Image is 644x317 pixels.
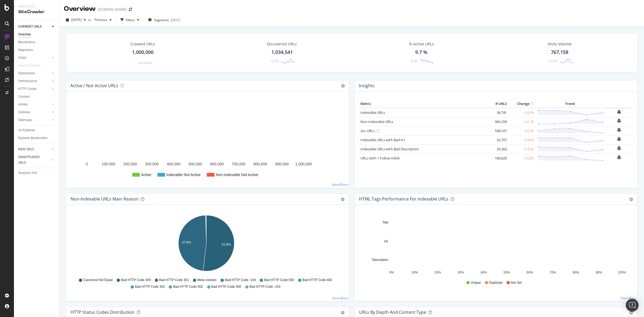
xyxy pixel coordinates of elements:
span: Segments [154,18,169,22]
a: Movements [18,39,56,45]
div: gear [629,311,633,315]
div: gear [341,198,345,201]
td: 963,259 [487,117,508,126]
td: 186,620 [487,154,508,163]
a: View More [332,296,348,300]
div: Visits Volume [548,41,572,47]
div: HTTP Codes [18,86,36,92]
span: Bad HTTP Code 502 [173,285,203,289]
td: 538,107 [487,126,508,135]
div: 1,034,541 [271,49,293,56]
span: Bad HTTP Code 500 [264,278,294,282]
div: DISAPPEARED URLS [18,154,45,166]
text: 47.6% [182,241,191,244]
div: gear [341,311,345,315]
a: View More [332,182,348,187]
text: H1 [384,239,389,243]
a: Sitemaps [18,117,50,123]
div: Open Intercom Messenger [626,299,639,312]
div: HTTP Status Codes Distribution [71,309,134,315]
a: Inlinks [18,102,50,107]
div: Sitemaps [18,117,32,123]
td: 36,741 [487,108,508,117]
text: 500,000 [188,162,202,166]
div: Url Explorer [18,127,35,133]
div: SiteCrawler [18,9,55,15]
td: 35,363 [487,144,508,154]
div: NEW URLS [18,147,34,152]
span: Meta noindex [197,278,217,282]
span: Unique [471,280,481,285]
div: Inlinks [18,102,28,107]
text: 200,000 [123,162,137,166]
text: 90% [596,271,602,274]
div: bell-plus [617,128,621,132]
text: Title [382,221,389,224]
span: 2025 Sep. 5th [71,17,82,22]
div: Outlinks [18,110,30,115]
span: Bad HTTP Code 302 [135,285,165,289]
a: 2xx URLs [360,128,375,133]
svg: A chart. [359,213,630,275]
button: Filters [118,16,141,24]
div: [DATE] [171,18,180,22]
div: Non-Indexable URLs Main Reason [71,196,138,202]
a: HTTP Codes [18,86,50,92]
td: +1.8 % [508,135,535,144]
text: Indexable Not Active [166,173,201,177]
td: -0.1 % [508,117,535,126]
a: Segments [18,47,56,53]
td: -0.2 % [508,126,535,135]
text: 0 [86,162,88,166]
td: -0.3 % [508,154,535,163]
a: Distribution [18,71,50,76]
a: Explorer Bookmarks [18,135,56,141]
svg: A chart. [71,100,342,184]
td: 32,707 [487,135,508,144]
a: Url Explorer [18,127,56,133]
div: arrow-right-arrow-left [129,8,132,11]
text: Active [141,173,151,177]
div: -0.3% [270,59,279,63]
a: Analysis Info [18,170,56,176]
a: Performance [18,78,50,84]
a: DISAPPEARED URLS [18,154,50,166]
text: 20% [434,271,441,274]
div: Explorer Bookmarks [18,135,47,141]
span: Bad HTTP Code -153 [250,285,280,289]
div: 9.7 % [415,49,427,56]
text: 100,000 [102,162,115,166]
text: 10% [411,271,418,274]
text: Non-Indexable Not Active [216,173,258,177]
span: vs [88,17,92,22]
div: bell-plus [617,137,621,141]
div: Analytics [18,4,55,9]
div: bell-plus [617,110,621,114]
text: 1,000,000 [295,162,312,166]
a: Outlinks [18,110,50,115]
div: A chart. [71,213,342,275]
div: HTML Tags Performance for Indexable URLs [359,196,448,202]
div: [DOMAIN_NAME] [98,7,127,12]
div: Segments [18,47,33,53]
a: View More [621,296,636,300]
div: Analysis Info [18,170,37,176]
button: Previous [92,16,114,24]
div: Filters [126,18,135,22]
text: 700,000 [232,162,246,166]
th: Metric [359,100,487,108]
text: 600,000 [210,162,224,166]
div: CURRENT URLS [18,24,42,30]
a: Content [18,94,56,100]
span: Bad HTTP Code 400 [211,285,241,289]
a: Overview [18,32,56,37]
td: +2.0 % [508,108,535,117]
div: % Active URLs [409,41,434,47]
text: 50% [503,271,510,274]
text: 70% [550,271,556,274]
i: Options [341,84,345,88]
span: Bad HTTP Code 404 [302,278,332,282]
text: Description [372,258,388,262]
